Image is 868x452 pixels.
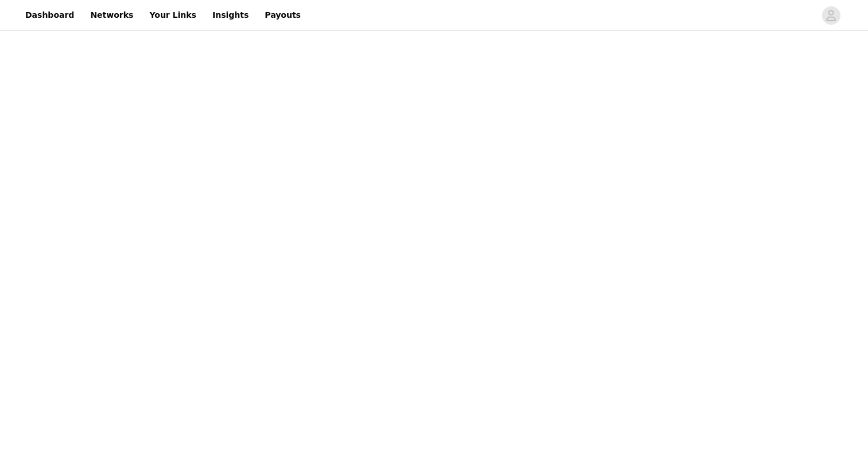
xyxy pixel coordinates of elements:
a: Dashboard [18,2,81,28]
a: Networks [83,2,140,28]
a: Payouts [258,2,308,28]
div: avatar [826,6,836,25]
a: Insights [206,2,255,28]
a: Your Links [142,2,203,28]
